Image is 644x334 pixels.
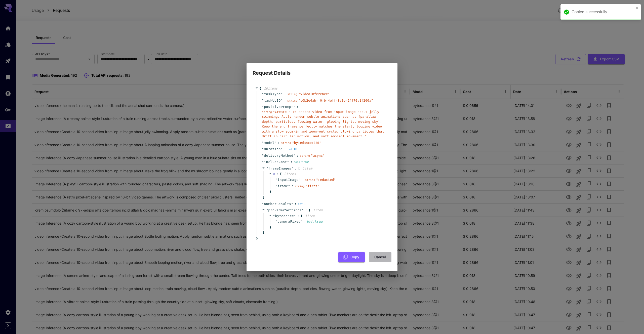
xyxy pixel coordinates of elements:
[572,9,634,15] div: Copied successfully
[307,219,323,224] div: true
[247,63,397,77] h2: Request Details
[262,195,265,200] span: ]
[305,208,307,213] span: :
[264,87,278,90] span: 10 item s
[275,178,277,182] span: "
[278,140,280,145] span: :
[290,159,292,164] span: :
[262,99,264,102] span: "
[268,166,291,170] span: frameImages
[275,214,294,218] span: bytedance
[275,184,277,188] span: "
[305,214,315,218] span: 1 item
[264,92,281,97] span: taskType
[262,147,264,151] span: "
[284,147,286,152] span: :
[277,177,298,182] span: inputImage
[295,201,297,206] span: :
[287,148,292,151] span: int
[298,92,330,96] span: " videoInference "
[298,99,373,102] span: " c0b2e4ab-f0fb-4eff-8a0b-24f70a1f200a "
[262,105,264,109] span: "
[302,166,312,170] span: 1 item
[308,208,310,213] span: {
[301,214,303,219] span: {
[274,141,276,145] span: "
[302,177,304,182] span: :
[293,154,295,157] span: "
[287,160,289,164] span: "
[281,99,283,102] span: "
[266,166,268,170] span: "
[298,202,303,206] span: int
[287,147,297,152] div: 10
[306,184,319,188] span: " first "
[255,236,258,241] span: }
[298,201,306,206] div: 1
[301,220,303,223] span: "
[300,154,310,157] span: string
[262,110,384,138] span: " Create a 10-second video from input image about jelly swimming. Apply random subtle animations ...
[294,159,309,164] div: true
[259,86,261,91] span: {
[291,184,293,189] span: :
[266,208,268,212] span: "
[264,159,287,164] span: includeCost
[264,153,293,158] span: deliveryMethod
[262,230,265,235] span: }
[291,202,293,206] span: "
[287,99,297,102] span: string
[307,220,314,223] span: bool
[295,166,297,171] span: :
[264,140,274,145] span: model
[293,105,295,109] span: "
[281,147,283,151] span: "
[273,214,275,218] span: "
[297,104,299,109] span: :
[291,166,293,170] span: "
[264,104,293,109] span: positivePrompt
[264,98,281,103] span: taskUUID
[298,166,300,171] span: [
[280,172,282,177] span: {
[277,219,301,224] span: cameraFixed
[277,184,288,189] span: frame
[284,172,296,176] span: 2 item s
[338,252,365,262] button: Copy
[262,110,272,114] span: string
[302,208,304,212] span: "
[635,6,639,10] button: close
[262,154,264,157] span: "
[294,214,296,218] span: "
[288,184,290,188] span: "
[262,160,264,164] span: "
[297,214,299,219] span: :
[305,178,315,182] span: string
[281,141,291,145] span: string
[284,98,286,103] span: :
[316,178,336,182] span: " redacted "
[269,225,271,230] span: }
[273,172,275,176] span: 0
[313,208,323,212] span: 1 item
[299,178,301,182] span: "
[292,141,321,145] span: " bytedance:1@1 "
[287,93,297,96] span: string
[311,154,325,157] span: " async "
[264,201,291,206] span: numberResults
[295,185,305,188] span: string
[369,252,391,262] button: Cancel
[297,153,299,158] span: :
[268,208,302,212] span: providerSettings
[294,160,300,164] span: bool
[304,219,306,224] span: :
[276,172,278,177] span: :
[281,92,283,96] span: "
[275,220,277,223] span: "
[262,92,264,96] span: "
[284,92,286,97] span: :
[264,147,281,152] span: duration
[262,202,264,206] span: "
[269,189,271,194] span: }
[262,141,264,145] span: "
